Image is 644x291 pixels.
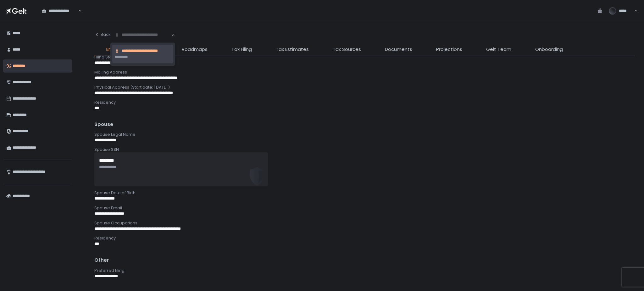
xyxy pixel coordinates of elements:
span: Documents [385,46,412,53]
span: Tax Filing [231,46,252,53]
div: Residency [94,100,635,105]
span: Gelt Team [486,46,511,53]
input: Search for option [78,8,78,14]
div: Spouse Email [94,205,635,211]
span: Entity [106,46,119,53]
div: Residency [94,235,635,241]
span: Projections [436,46,462,53]
input: Search for option [115,32,171,38]
div: Filing Status [94,54,635,60]
div: Spouse Occupations [94,220,635,226]
div: Physical Address (Start date: [DATE]) [94,85,635,90]
div: Spouse Legal Name [94,132,635,137]
div: Other [94,257,635,264]
span: Roadmaps [182,46,208,53]
span: Tax Sources [333,46,361,53]
button: Back [94,28,111,41]
div: Search for option [111,28,175,41]
span: To-Do [143,46,158,53]
div: Spouse SSN [94,147,635,152]
span: Onboarding [535,46,563,53]
div: Mailing Address [94,69,635,75]
div: Spouse [94,121,635,128]
div: Back [94,32,111,37]
div: Preferred filing [94,268,635,273]
div: Spouse Date of Birth [94,190,635,196]
span: Tax Estimates [276,46,309,53]
div: Search for option [38,4,82,17]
